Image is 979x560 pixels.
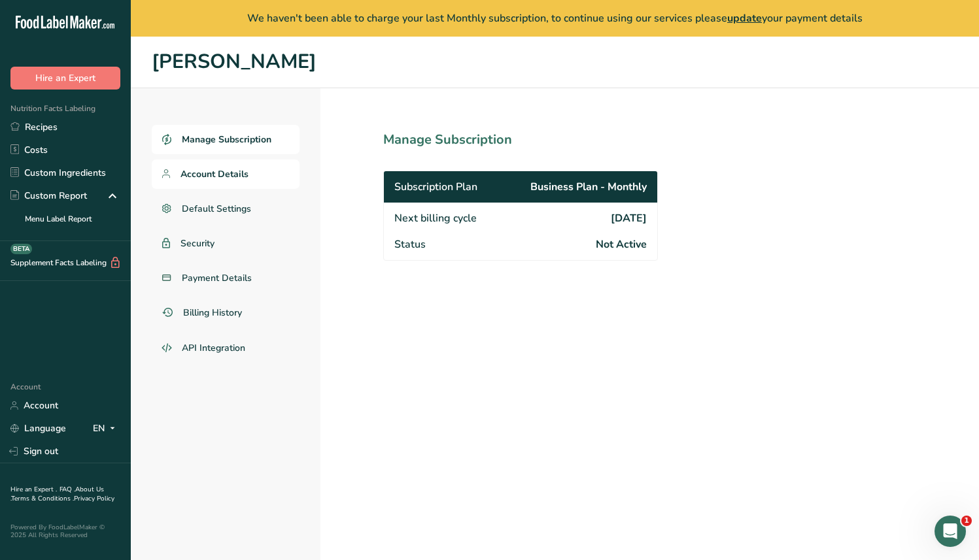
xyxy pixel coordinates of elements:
span: API Integration [182,341,245,355]
span: Security [180,237,215,250]
span: Status [394,237,426,252]
a: Manage Subscription [152,125,300,154]
span: Manage Subscription [182,133,271,146]
a: Hire an Expert . [10,485,57,494]
iframe: Intercom live chat [935,516,966,547]
a: API Integration [152,333,300,364]
span: Next billing cycle [394,210,477,226]
a: Billing History [152,298,300,327]
h1: Manage Subscription [383,130,715,150]
span: [DATE] [611,210,647,226]
a: FAQ . [60,485,75,494]
span: 1 [961,516,972,526]
span: Billing History [183,306,242,320]
span: Not Active [596,237,647,252]
div: Powered By FoodLabelMaker © 2025 All Rights Reserved [10,523,120,539]
span: We haven't been able to charge your last Monthly subscription, to continue using our services ple... [247,11,863,25]
a: Payment Details [152,263,300,293]
a: Account Details [152,159,300,189]
a: Privacy Policy [74,494,114,503]
div: EN [93,421,120,436]
span: Subscription Plan [394,179,477,195]
a: About Us . [10,485,104,503]
h1: [PERSON_NAME] [152,47,958,77]
a: Default Settings [152,194,300,223]
button: Hire an Expert [10,67,120,90]
span: Business Plan - Monthly [530,179,647,195]
div: BETA [10,244,32,254]
span: Payment Details [182,271,252,285]
span: Account Details [180,167,249,181]
a: Security [152,229,300,258]
span: update [727,11,762,25]
a: Language [10,417,66,440]
div: Custom Report [10,189,87,203]
a: Terms & Conditions . [11,494,74,503]
span: Default Settings [182,202,251,216]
